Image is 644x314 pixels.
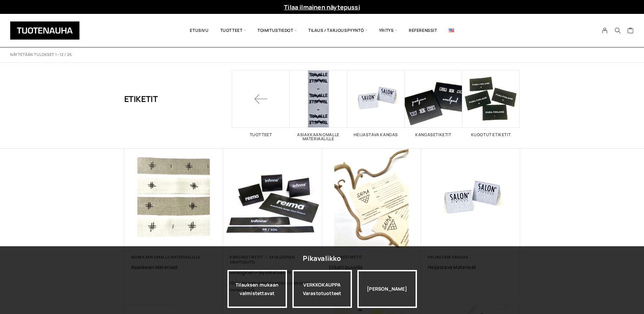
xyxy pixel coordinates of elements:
img: English [449,28,454,32]
a: Tilauksen mukaan valmistettavat [227,270,287,308]
a: Cart [627,27,634,35]
a: Tuotteet [232,70,290,137]
button: Search [611,27,624,34]
p: Näytetään tulokset 1–12 / 26 [10,52,72,57]
a: Etusivu [184,19,214,42]
a: Visit product category Asiakkaan omalle materiaalille [290,70,347,141]
span: Tuotteet [215,19,252,42]
img: Tuotenauha Oy [10,21,80,40]
a: Visit product category Kangasetiketit [405,70,462,137]
span: Tilaus / Tarjouspyyntö [303,19,373,42]
a: Visit product category Kudotut etiketit [462,70,520,137]
h2: Kangasetiketit [405,133,462,137]
a: Referenssit [403,19,443,42]
span: Toimitustiedot [252,19,303,42]
h2: Heijastava kangas [347,133,405,137]
a: Visit product category Heijastava kangas [347,70,405,137]
h2: Kudotut etiketit [462,133,520,137]
h2: Asiakkaan omalle materiaalille [290,133,347,141]
div: Pikavalikko [303,252,341,265]
h1: Etiketit [124,70,158,128]
a: VERKKOKAUPPAVarastotuotteet [292,270,352,308]
h2: Tuotteet [232,133,290,137]
a: My Account [598,27,612,34]
div: VERKKOKAUPPA Varastotuotteet [292,270,352,308]
div: [PERSON_NAME] [357,270,417,308]
a: Tilaa ilmainen näytepussi [284,3,360,11]
span: Yritys [373,19,403,42]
